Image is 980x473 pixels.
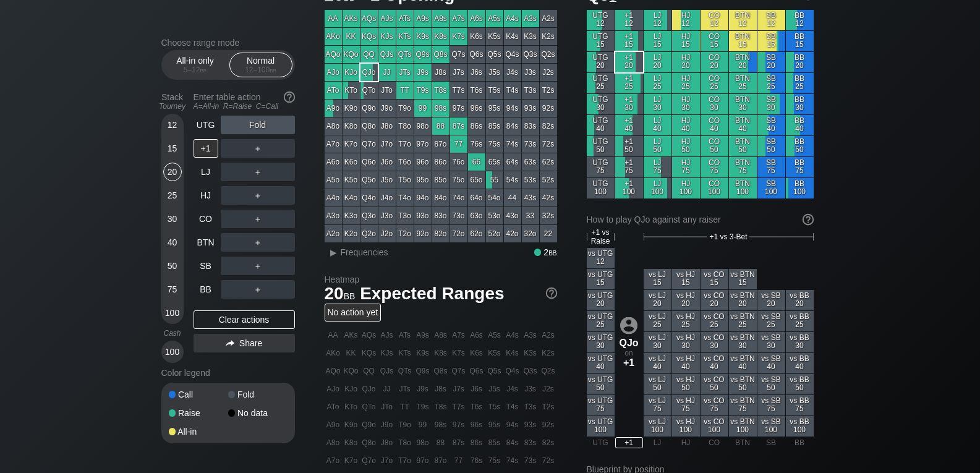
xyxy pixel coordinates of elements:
div: BB 25 [786,73,814,93]
div: JTo [378,82,396,99]
div: T2s [540,82,557,99]
div: KK [343,28,360,45]
div: 76s [468,135,485,153]
div: 40 [163,233,182,252]
div: CO 25 [701,73,728,93]
div: 100 [163,343,182,361]
div: Q6s [468,46,485,63]
div: UTG 100 [587,178,615,198]
div: J8o [378,117,396,135]
div: LJ 50 [644,136,671,156]
div: Q8o [360,117,378,135]
div: BB 20 [786,52,814,72]
div: AJs [378,10,396,27]
div: A4o [325,189,342,207]
div: 75 [163,280,182,299]
div: J3s [522,64,539,81]
div: Q6o [360,153,378,171]
div: A8o [325,117,342,135]
div: +1 50 [615,136,643,156]
div: LJ 20 [644,52,671,72]
div: Q5o [360,171,378,189]
div: +1 20 [615,52,643,72]
div: K4s [504,28,521,45]
div: KJo [343,64,360,81]
img: help.32db89a4.svg [801,213,815,226]
div: K4o [343,189,360,207]
span: bb [548,247,556,257]
div: TT [396,82,414,99]
div: AKo [325,28,342,45]
div: K5s [486,28,503,45]
div: BTN 25 [729,73,757,93]
div: +1 25 [615,73,643,93]
div: K8s [432,28,450,45]
div: LJ 75 [644,157,671,177]
div: ATo [325,82,342,99]
div: J5o [378,171,396,189]
div: 86o [432,153,450,171]
div: 82o [432,225,450,242]
div: 93o [414,207,432,224]
div: BTN 20 [729,52,757,72]
div: CO 100 [701,178,728,198]
div: BB 15 [786,31,814,51]
div: J6o [378,153,396,171]
div: SB 100 [757,178,785,198]
div: 43o [504,207,521,224]
div: 30 [163,210,182,228]
div: 73o [450,207,467,224]
div: Q2s [540,46,557,63]
div: 95o [414,171,432,189]
div: QQ [360,46,378,63]
div: T6o [396,153,414,171]
div: BTN 40 [729,115,757,135]
div: Fold [221,116,295,134]
div: A6o [325,153,342,171]
div: UTG 25 [587,73,615,93]
div: A3o [325,207,342,224]
div: T8s [432,82,450,99]
div: UTG 50 [587,136,615,156]
div: T7s [450,82,467,99]
div: 43s [522,189,539,207]
div: 77 [450,135,467,153]
div: A2s [540,10,557,27]
div: BTN 75 [729,157,757,177]
div: ▸ [326,245,342,260]
div: A2o [325,225,342,242]
div: 22 [540,225,557,242]
div: 87s [450,117,467,135]
div: 52o [486,225,503,242]
div: 94o [414,189,432,207]
div: Q2o [360,225,378,242]
div: T5s [486,82,503,99]
div: 20 [163,163,182,181]
div: 33 [522,207,539,224]
div: K9o [343,100,360,117]
div: 64s [504,153,521,171]
div: 2 [534,247,557,257]
div: T6s [468,82,485,99]
div: 85s [486,117,503,135]
div: HJ 20 [672,52,700,72]
div: HJ 40 [672,115,700,135]
div: J9s [414,64,432,81]
div: ＋ [221,139,295,158]
div: SB 50 [757,136,785,156]
div: LJ 40 [644,115,671,135]
div: BTN 12 [729,10,757,30]
img: help.32db89a4.svg [283,90,296,104]
div: CO 75 [701,157,728,177]
div: LJ 12 [644,10,671,30]
img: icon-avatar.b40e07d9.svg [620,317,637,334]
div: 87o [432,135,450,153]
div: 97o [414,135,432,153]
div: HJ 12 [672,10,700,30]
div: BB 50 [786,136,814,156]
div: UTG 15 [587,31,615,51]
div: CO 30 [701,94,728,114]
div: vs UTG 12 [587,248,615,268]
div: J6s [468,64,485,81]
div: 63o [468,207,485,224]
